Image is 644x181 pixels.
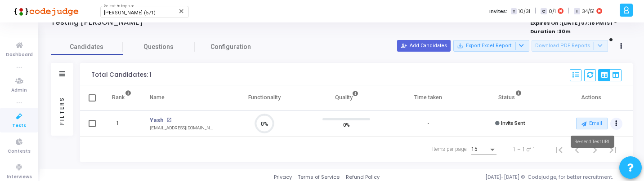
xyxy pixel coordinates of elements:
div: Filters [58,61,66,160]
button: Download PDF Reports [532,40,608,52]
th: Actions [551,85,633,110]
div: Re-send Test URL [571,136,614,148]
div: Name [150,93,165,102]
span: Invite Sent [501,120,525,126]
td: 1 [103,110,141,137]
a: Yash [150,116,164,125]
a: Terms of Service [298,173,340,181]
span: | [535,6,536,16]
div: - [427,120,429,128]
span: [PERSON_NAME] (571) [104,10,156,16]
button: First page [550,141,568,159]
img: logo [11,2,79,20]
span: Configuration [210,42,251,52]
span: Contests [8,148,31,155]
th: Rank [103,85,141,110]
span: Admin [11,87,27,94]
span: 0/1 [549,8,556,15]
th: Status [469,85,551,110]
span: Dashboard [6,51,33,59]
div: Total Candidates: 1 [91,71,152,79]
span: 0% [343,120,350,129]
span: | [568,6,569,16]
span: T [511,8,517,15]
div: Items per page: [432,145,468,153]
span: Interviews [7,173,32,181]
mat-select: Items per page: [471,146,496,153]
div: View Options [598,69,622,81]
mat-icon: save_alt [457,43,463,49]
div: Time taken [414,93,442,102]
span: 15 [471,146,478,152]
th: Quality [305,85,387,110]
button: Export Excel Report [453,40,529,52]
th: Functionality [224,85,305,110]
span: Tests [12,122,26,130]
span: 10/31 [519,8,530,15]
span: I [574,8,580,15]
mat-icon: person_add_alt [401,43,407,49]
span: 34/51 [582,8,595,15]
a: Privacy [274,173,292,181]
div: [EMAIL_ADDRESS][DOMAIN_NAME] [150,125,215,132]
div: 1 – 1 of 1 [513,146,536,154]
span: C [541,8,546,15]
div: [DATE]-[DATE] © Codejudge, for better recruitment. [380,173,633,181]
button: Actions [610,118,623,130]
mat-icon: open_in_new [166,118,171,123]
a: Refund Policy [346,173,380,181]
mat-icon: Clear [178,8,185,15]
button: Add Candidates [397,40,451,52]
h4: Testing [PERSON_NAME] [51,18,143,27]
button: Email [576,118,608,129]
span: Questions [123,42,195,52]
span: Candidates [51,42,123,52]
strong: Duration : 30m [530,28,571,35]
label: Invites: [489,8,507,15]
